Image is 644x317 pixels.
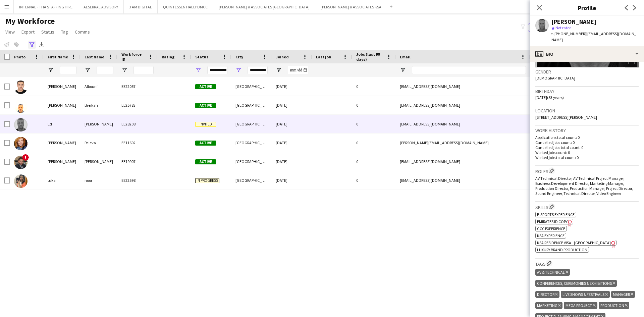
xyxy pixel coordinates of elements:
[537,219,568,224] span: Emirates ID copy
[44,152,80,171] div: [PERSON_NAME]
[537,240,611,245] span: KSA Residence Visa - [GEOGRAPHIC_DATA]
[537,212,575,217] span: E-sports experience
[272,134,312,152] div: [DATE]
[80,171,117,190] div: noor
[14,156,28,169] img: Safwat Al Najar
[158,0,213,13] button: QUINTESSENTIALLY DMCC
[528,23,561,32] button: Everyone5,974
[561,291,609,298] div: Live Shows & Festivals
[551,19,596,25] div: [PERSON_NAME]
[14,137,28,150] img: Olga Paleva
[5,16,55,26] span: My Workforce
[117,96,158,114] div: EE25783
[235,54,243,59] span: City
[58,28,71,36] a: Tag
[412,66,526,74] input: Email Filter Input
[352,152,396,171] div: 0
[530,46,644,62] div: Bio
[121,52,146,62] span: Workforce ID
[537,226,565,231] span: GCC Experience
[60,66,76,74] input: First Name Filter Input
[535,135,639,140] p: Applications total count: 0
[535,88,639,94] h3: Birthday
[97,66,113,74] input: Last Name Filter Input
[44,77,80,96] div: [PERSON_NAME]
[80,115,117,133] div: [PERSON_NAME]
[44,115,80,133] div: Ed
[535,95,564,100] span: [DATE] (53 years)
[162,54,174,59] span: Rating
[551,31,586,36] span: t. [PHONE_NUMBER]
[535,69,639,75] h3: Gender
[400,54,411,59] span: Email
[231,96,272,114] div: [GEOGRAPHIC_DATA]
[535,280,617,287] div: Conferences, Ceremonies & Exhibitions
[272,115,312,133] div: [DATE]
[288,66,308,74] input: Joined Filter Input
[535,145,639,150] p: Cancelled jobs total count: 0
[48,54,68,59] span: First Name
[272,171,312,190] div: [DATE]
[352,77,396,96] div: 0
[117,77,158,96] div: EE22057
[231,171,272,190] div: [GEOGRAPHIC_DATA]
[535,203,639,210] h3: Skills
[14,54,25,59] span: Photo
[48,67,54,73] button: Open Filter Menu
[28,41,36,49] app-action-btn: Advanced filters
[133,66,154,74] input: Workforce ID Filter Input
[195,84,216,89] span: Active
[117,152,158,171] div: EE19907
[75,29,90,35] span: Comms
[535,155,639,160] p: Worked jobs total count: 0
[80,77,117,96] div: Albouni
[530,3,644,12] h3: Profile
[231,152,272,171] div: [GEOGRAPHIC_DATA]
[276,54,289,59] span: Joined
[231,115,272,133] div: [GEOGRAPHIC_DATA]
[124,0,158,13] button: 3 AM DIGITAL
[78,0,124,13] button: ALSERKAL ADVISORY
[5,29,15,35] span: View
[14,99,28,113] img: Ahmed Breikah
[85,67,91,73] button: Open Filter Menu
[19,28,37,36] a: Export
[231,134,272,152] div: [GEOGRAPHIC_DATA]
[396,152,530,171] div: [EMAIL_ADDRESS][DOMAIN_NAME]
[41,29,54,35] span: Status
[213,0,315,13] button: [PERSON_NAME] & ASSOCIATES [GEOGRAPHIC_DATA]
[316,54,331,59] span: Last job
[117,171,158,190] div: EE22598
[276,67,282,73] button: Open Filter Menu
[195,122,216,127] span: Invited
[535,176,633,196] span: AV Technical Director, AV Technical Project Manager, Business Development Director, Marketing Man...
[535,108,639,114] h3: Location
[564,302,597,309] div: Mega Project
[72,28,93,36] a: Comms
[535,260,639,267] h3: Tags
[535,291,559,298] div: Director
[44,96,80,114] div: [PERSON_NAME]
[352,134,396,152] div: 0
[535,75,575,81] span: [DEMOGRAPHIC_DATA]
[195,67,201,73] button: Open Filter Menu
[195,103,216,108] span: Active
[396,77,530,96] div: [EMAIL_ADDRESS][DOMAIN_NAME]
[14,81,28,94] img: Abdullah Albouni
[352,115,396,133] div: 0
[611,291,635,298] div: Manager
[555,25,572,30] span: Not rated
[352,171,396,190] div: 0
[80,134,117,152] div: Paleva
[352,96,396,114] div: 0
[535,115,597,120] span: [STREET_ADDRESS][PERSON_NAME]
[117,115,158,133] div: EE28208
[14,118,28,131] img: Ed Jarman
[535,150,639,155] p: Worked jobs count: 0
[44,134,80,152] div: [PERSON_NAME]
[535,127,639,134] h3: Work history
[396,115,530,133] div: [EMAIL_ADDRESS][DOMAIN_NAME]
[80,152,117,171] div: [PERSON_NAME]
[14,0,78,13] button: INTERNAL - THA STAFFING HIRE
[85,54,104,59] span: Last Name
